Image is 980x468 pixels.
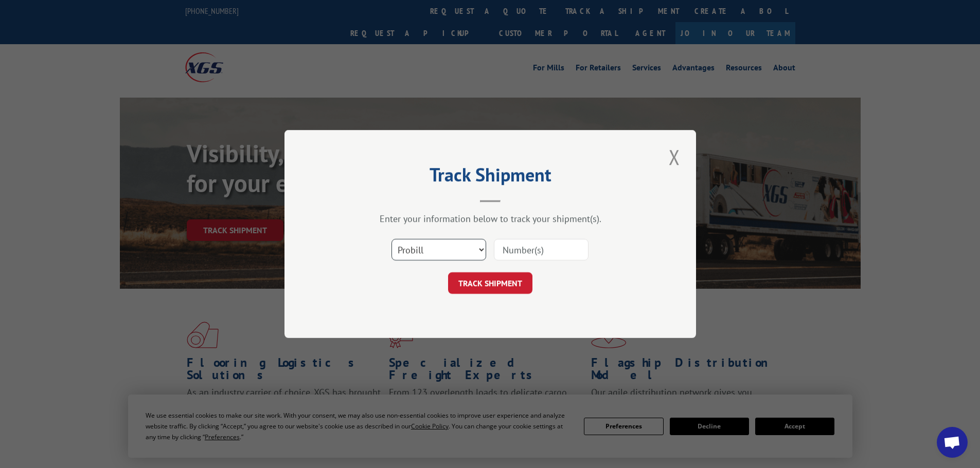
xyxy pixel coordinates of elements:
[336,167,645,187] h2: Track Shipment
[666,143,683,171] button: Close modal
[937,427,968,458] a: Open chat
[336,213,645,224] div: Enter your information below to track your shipment(s).
[448,272,532,294] button: TRACK SHIPMENT
[494,239,589,260] input: Number(s)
